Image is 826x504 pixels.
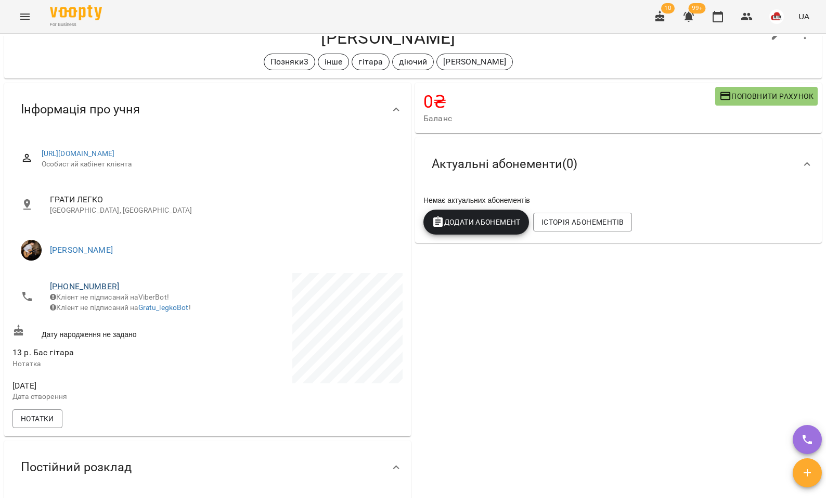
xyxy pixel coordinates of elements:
[21,412,54,425] span: Нотатки
[21,101,140,118] span: Інформація про учня
[415,137,822,191] div: Актуальні абонементи(0)
[436,54,513,70] div: [PERSON_NAME]
[12,347,74,357] span: 13 р. Бас гітара
[21,240,42,261] img: Даниїл КАЛАШНИК
[50,281,119,291] a: [PHONE_NUMBER]
[423,210,529,235] button: Додати Абонемент
[423,112,715,125] span: Баланс
[689,3,706,14] span: 99+
[794,7,814,26] button: UA
[21,459,132,475] span: Постійний розклад
[399,56,427,68] p: діючий
[50,5,102,20] img: Voopty Logo
[42,159,394,170] span: Особистий кабінет клієнта
[4,441,411,494] div: Постійний розклад
[42,149,115,158] a: [URL][DOMAIN_NAME]
[50,245,113,255] a: [PERSON_NAME]
[769,9,784,24] img: 42377b0de29e0fb1f7aad4b12e1980f7.jpeg
[392,54,434,70] div: діючий
[138,303,189,312] a: Gratu_legkoBot
[719,90,814,102] span: Поповнити рахунок
[50,303,191,312] span: Клієнт не підписаний на !
[10,322,208,342] div: Дату народження не задано
[798,11,809,22] span: UA
[12,27,764,48] h4: [PERSON_NAME]
[358,56,383,68] p: гітара
[12,359,205,369] p: Нотатка
[715,87,818,106] button: Поповнити рахунок
[50,205,394,216] p: [GEOGRAPHIC_DATA], [GEOGRAPHIC_DATA]
[661,3,675,14] span: 10
[423,91,715,112] h4: 0 ₴
[12,380,205,392] span: [DATE]
[421,193,816,208] div: Немає актуальних абонементів
[12,409,62,428] button: Нотатки
[352,54,390,70] div: гітара
[432,216,521,228] span: Додати Абонемент
[12,4,37,29] button: Menu
[325,56,343,68] p: інше
[541,216,624,228] span: Історія абонементів
[443,56,506,68] p: [PERSON_NAME]
[264,54,315,70] div: Позняки3
[50,293,169,301] span: Клієнт не підписаний на ViberBot!
[50,21,102,28] span: For Business
[318,54,350,70] div: інше
[432,156,577,172] span: Актуальні абонементи ( 0 )
[270,56,308,68] p: Позняки3
[533,213,632,231] button: Історія абонементів
[50,193,394,206] span: ГРАТИ ЛЕГКО
[4,83,411,136] div: Інформація про учня
[12,392,205,402] p: Дата створення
